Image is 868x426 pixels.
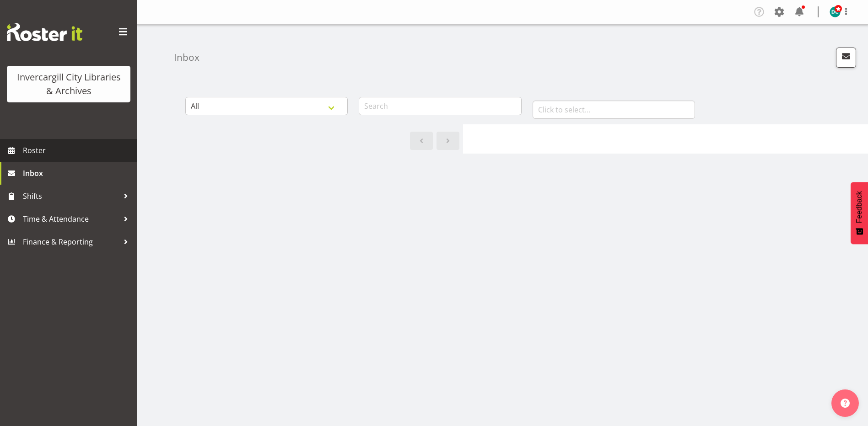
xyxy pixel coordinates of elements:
[851,182,868,244] button: Feedback - Show survey
[16,70,121,98] div: Invercargill City Libraries & Archives
[7,23,82,41] img: Rosterit website logo
[23,166,133,180] span: Inbox
[830,6,841,17] img: donald-cunningham11616.jpg
[23,212,119,226] span: Time & Attendance
[841,399,850,408] img: help-xxl-2.png
[23,144,133,157] span: Roster
[359,97,521,115] input: Search
[174,52,199,63] h4: Inbox
[23,189,119,203] span: Shifts
[855,191,863,223] span: Feedback
[23,235,119,249] span: Finance & Reporting
[410,132,433,150] a: Previous page
[437,132,459,150] a: Next page
[533,101,695,119] input: Click to select...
